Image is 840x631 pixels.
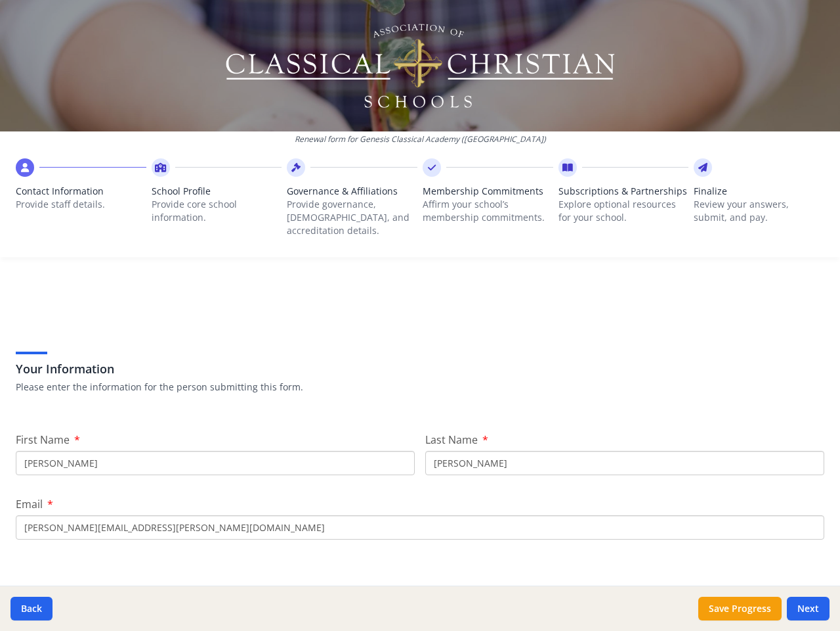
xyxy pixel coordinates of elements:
span: First Name [16,432,70,447]
img: Logo [224,20,617,112]
span: Finalize [694,185,824,198]
p: Provide staff details. [16,198,146,211]
span: Governance & Affiliations [287,185,417,198]
span: Last Name [425,432,478,447]
button: Back [10,597,52,620]
span: Subscriptions & Partnerships [558,185,689,198]
p: Provide core school information. [152,198,282,224]
p: Explore optional resources for your school. [558,198,689,224]
span: Contact Information [16,185,146,198]
p: Provide governance, [DEMOGRAPHIC_DATA], and accreditation details. [287,198,417,237]
span: Membership Commitments [423,185,553,198]
button: Save Progress [698,597,782,620]
span: Email [16,497,43,511]
p: Review your answers, submit, and pay. [694,198,824,224]
h3: Your Information [16,360,824,378]
button: Next [787,597,829,620]
p: Please enter the information for the person submitting this form. [16,381,824,394]
span: School Profile [152,185,282,198]
p: Affirm your school’s membership commitments. [423,198,553,224]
